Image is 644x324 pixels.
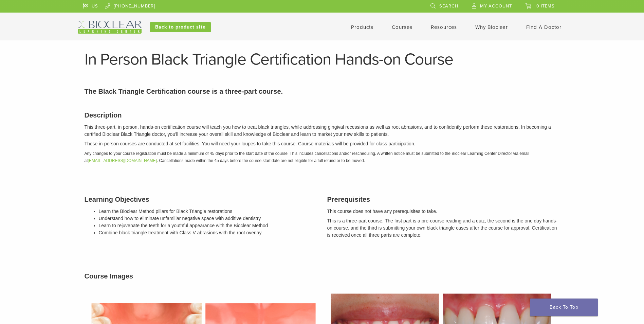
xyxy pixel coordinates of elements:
p: These in-person courses are conducted at set facilities. You will need your loupes to take this c... [85,140,560,147]
li: Combine black triangle treatment with Class V abrasions with the root overlay [99,229,317,236]
a: Courses [392,24,412,30]
a: Why Bioclear [475,24,508,30]
a: Find A Doctor [526,24,562,30]
span: 0 items [536,3,555,9]
a: Products [351,24,373,30]
h3: Course Images [85,271,560,281]
h3: Prerequisites [327,194,560,204]
span: Search [439,3,458,9]
a: Resources [431,24,457,30]
a: [EMAIL_ADDRESS][DOMAIN_NAME] [88,158,157,163]
li: Learn to rejuvenate the teeth for a youthful appearance with the Bioclear Method [99,222,317,229]
h3: Description [85,110,560,120]
h1: In Person Black Triangle Certification Hands-on Course [85,51,560,68]
li: Understand how to eliminate unfamiliar negative space with additive dentistry [99,215,317,222]
em: Any changes to your course registration must be made a minimum of 45 days prior to the start date... [85,151,529,163]
p: This course does not have any prerequisites to take. [327,208,560,215]
span: My Account [480,3,512,9]
p: This is a three-part course. The first part is a pre-course reading and a quiz, the second is the... [327,217,560,239]
li: Learn the Bioclear Method pillars for Black Triangle restorations [99,208,317,215]
a: Back to product site [150,22,211,32]
a: Back To Top [530,299,598,316]
p: This three-part, in person, hands-on certification course will teach you how to treat black trian... [85,124,560,138]
h3: Learning Objectives [85,194,317,204]
p: The Black Triangle Certification course is a three-part course. [85,86,560,96]
img: Bioclear [78,21,142,34]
